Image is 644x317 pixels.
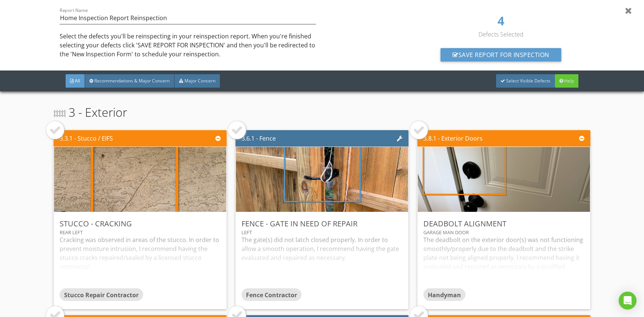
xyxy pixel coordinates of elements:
[75,78,80,84] span: All
[184,78,215,84] span: Major Concern
[94,78,170,84] span: Recommendations & Major Concern
[60,32,316,59] p: Select the defects you'll be reinspecting in your reinspection report. When you're finished selec...
[423,134,483,143] div: 3.8.1 - Exterior Doors
[241,134,276,143] div: 3.6.1 - Fence
[417,30,584,39] div: Defects Selected
[396,98,612,261] img: data
[423,229,584,235] div: Garage Man Door
[60,12,316,24] input: Report Name
[241,218,402,229] div: Fence - Gate in Need of Repair
[555,74,578,88] a: Help
[64,291,139,299] span: Stucco Repair Contractor
[60,134,113,143] div: 3.3.1 - Stucco / EIFS
[441,48,561,62] div: Save Report for Inspection
[506,78,550,84] span: Select Visible Defects
[428,291,461,299] span: Handyman
[60,229,221,235] div: Rear Left
[423,218,584,229] div: Deadbolt Alignment
[246,291,297,299] span: Fence Contractor
[619,292,637,310] div: Open Intercom Messenger
[241,229,402,235] div: Left
[564,78,574,84] span: Help
[214,98,430,261] img: data
[60,218,221,229] div: Stucco - Cracking
[417,12,584,30] div: 4
[54,103,127,121] span: 3 - Exterior
[32,98,248,261] img: photo.jpg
